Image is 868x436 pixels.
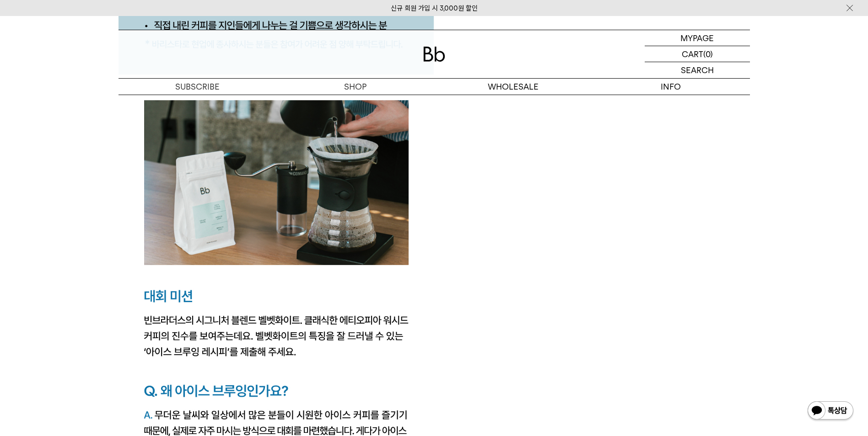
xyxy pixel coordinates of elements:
a: SUBSCRIBE [119,79,276,95]
p: MYPAGE [680,30,714,46]
a: SHOP [276,79,434,95]
img: 로고 [423,47,445,62]
p: INFO [592,79,750,95]
a: CART (0) [645,46,750,62]
a: MYPAGE [645,30,750,46]
p: SEARCH [681,62,714,78]
p: CART [682,46,703,62]
a: 신규 회원 가입 시 3,000원 할인 [391,4,478,12]
img: 카카오톡 채널 1:1 채팅 버튼 [807,400,854,422]
p: (0) [703,46,713,62]
p: WHOLESALE [434,79,592,95]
